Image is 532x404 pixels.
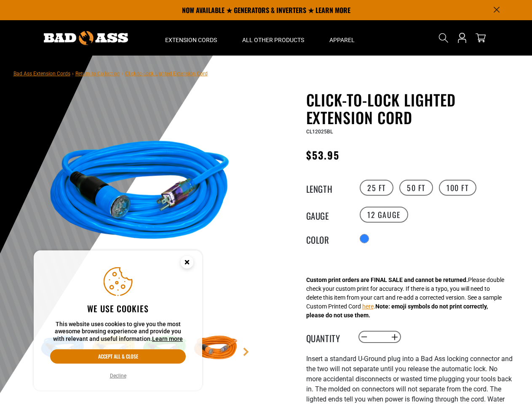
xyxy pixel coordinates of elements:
label: 100 FT [439,180,476,196]
span: CL12025BL [306,129,333,135]
aside: Cookie Consent [34,250,202,391]
a: Next [242,348,250,356]
strong: Custom print orders are FINAL SALE and cannot be returned. [306,276,468,283]
span: Click-to-Lock Lighted Extension Cord [125,71,208,77]
img: Bad Ass Extension Cords [44,31,128,45]
legend: Gauge [306,209,348,220]
nav: breadcrumbs [13,68,208,78]
button: here [362,302,374,311]
strong: Note: emoji symbols do not print correctly, please do not use them. [306,303,488,319]
img: orange [191,324,240,373]
legend: Color [306,233,348,244]
div: Please double check your custom print for accuracy. If there is a typo, you will need to delete t... [306,276,504,320]
button: Decline [107,372,129,380]
h1: Click-to-Lock Lighted Extension Cord [306,91,513,126]
span: All Other Products [242,36,304,44]
span: Apparel [329,36,355,44]
span: Extension Cords [165,36,217,44]
span: › [122,71,123,77]
summary: Apparel [317,20,367,56]
span: › [72,71,74,77]
label: 25 FT [360,180,393,196]
h2: We use cookies [50,303,186,314]
button: Accept all & close [50,349,186,364]
img: blue [38,93,241,295]
a: Learn more [152,335,183,342]
summary: All Other Products [230,20,317,56]
label: Quantity [306,332,348,343]
p: This website uses cookies to give you the most awesome browsing experience and provide you with r... [50,321,186,343]
legend: Length [306,182,348,193]
summary: Extension Cords [152,20,230,56]
label: 12 Gauge [360,207,408,223]
span: $53.95 [306,147,340,162]
summary: Search [437,31,450,45]
a: Return to Collection [75,71,120,77]
a: Bad Ass Extension Cords [13,71,70,77]
label: 50 FT [399,180,433,196]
